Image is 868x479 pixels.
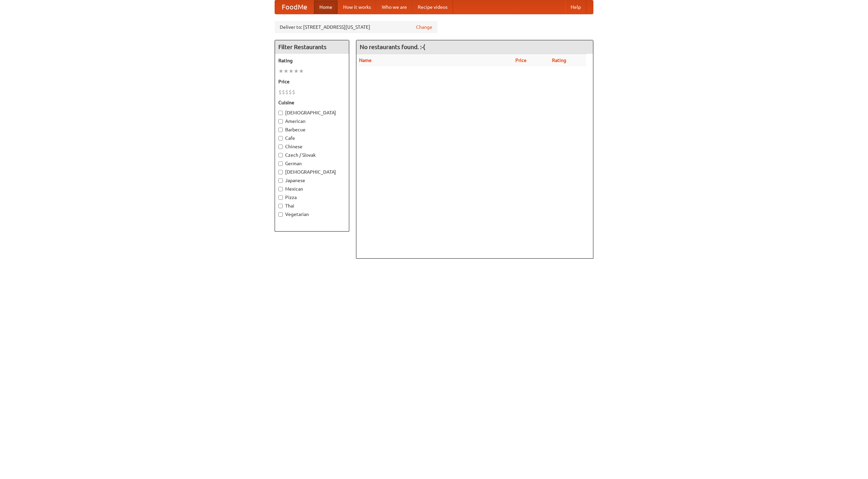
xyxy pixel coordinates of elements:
label: Japanese [278,177,346,184]
label: Vegetarian [278,211,346,218]
h4: Filter Restaurants [275,40,349,54]
li: $ [282,88,285,96]
li: ★ [289,67,294,75]
input: [DEMOGRAPHIC_DATA] [278,111,283,115]
label: American [278,118,346,125]
a: Recipe videos [412,0,453,14]
label: [DEMOGRAPHIC_DATA] [278,169,346,175]
input: Vegetarian [278,212,283,217]
label: Cafe [278,135,346,141]
a: Change [416,24,432,30]
input: German [278,161,283,166]
a: Price [515,58,527,63]
h5: Rating [278,57,346,64]
h5: Cuisine [278,99,346,106]
a: FoodMe [275,0,314,14]
li: $ [289,88,292,96]
input: Barbecue [278,128,283,132]
label: German [278,160,346,167]
a: How it works [338,0,376,14]
label: Pizza [278,194,346,201]
li: ★ [278,67,283,75]
input: Pizza [278,195,283,200]
input: Czech / Slovak [278,153,283,157]
a: Name [359,58,372,63]
li: $ [285,88,289,96]
label: Chinese [278,143,346,150]
li: ★ [283,67,289,75]
input: Mexican [278,187,283,191]
input: American [278,119,283,124]
input: Japanese [278,178,283,183]
label: [DEMOGRAPHIC_DATA] [278,109,346,116]
a: Home [314,0,338,14]
label: Thai [278,202,346,209]
li: $ [292,88,295,96]
input: Chinese [278,145,283,149]
input: Thai [278,204,283,208]
a: Rating [552,58,566,63]
label: Czech / Slovak [278,152,346,158]
ng-pluralize: No restaurants found. :-( [360,44,425,50]
input: [DEMOGRAPHIC_DATA] [278,170,283,174]
a: Help [565,0,586,14]
li: ★ [299,67,304,75]
a: Who we are [376,0,412,14]
h5: Price [278,78,346,85]
input: Cafe [278,136,283,140]
div: Deliver to: [STREET_ADDRESS][US_STATE] [275,21,437,33]
label: Mexican [278,186,346,192]
li: ★ [294,67,299,75]
li: $ [278,88,282,96]
label: Barbecue [278,126,346,133]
